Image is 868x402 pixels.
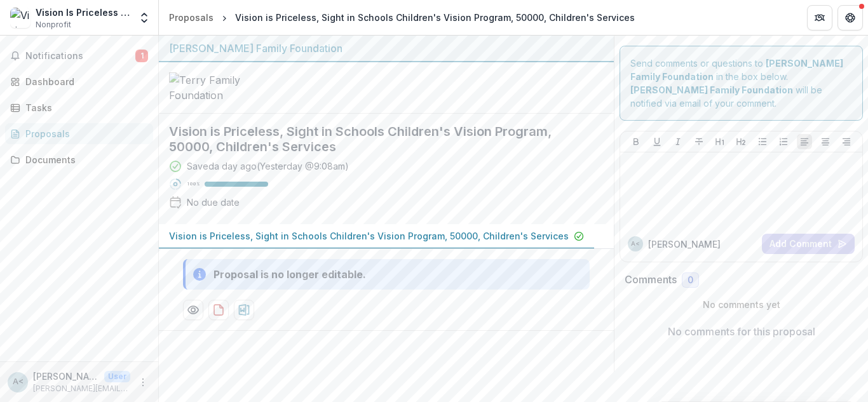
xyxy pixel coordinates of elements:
[620,46,863,121] div: Send comments or questions to in the box below. will be notified via email of your comment.
[36,6,130,19] div: Vision Is Priceless Council, Inc
[776,134,791,149] button: Ordered List
[135,375,151,390] button: More
[797,134,812,149] button: Align Left
[36,19,71,30] span: Nonprofit
[169,124,583,154] h2: Vision is Priceless, Sight in Schools Children's Vision Program, 50000, Children's Services
[235,11,635,24] div: Vision is Priceless, Sight in Schools Children's Vision Program, 50000, Children's Services
[649,134,665,149] button: Underline
[5,71,153,92] a: Dashboard
[25,127,143,140] div: Proposals
[187,196,240,209] div: No due date
[688,275,693,286] span: 0
[755,134,770,149] button: Bullet List
[187,159,349,173] div: Saved a day ago ( Yesterday @ 9:08am )
[10,8,31,28] img: Vision Is Priceless Council, Inc
[13,378,24,386] div: Ashley Scott <ashley@visionispriceless.org>
[214,267,366,282] div: Proposal is no longer editable.
[668,324,815,339] p: No comments for this proposal
[234,300,254,320] button: download-proposal
[5,123,153,144] a: Proposals
[135,5,153,30] button: Open entity switcher
[5,46,153,66] button: Notifications1
[135,50,148,62] span: 1
[164,8,640,27] nav: breadcrumb
[169,229,569,243] p: Vision is Priceless, Sight in Schools Children's Vision Program, 50000, Children's Services
[631,241,640,247] div: Ashley Scott <ashley@visionispriceless.org>
[104,371,130,382] p: User
[33,370,99,383] p: [PERSON_NAME] <[PERSON_NAME][EMAIL_ADDRESS][DOMAIN_NAME]>
[169,11,214,24] div: Proposals
[25,153,143,166] div: Documents
[5,149,153,170] a: Documents
[628,134,644,149] button: Bold
[807,5,832,30] button: Partners
[164,8,219,27] a: Proposals
[837,5,863,30] button: Get Help
[169,72,296,103] img: Terry Family Foundation
[183,300,203,320] button: Preview ebc69ea9-6c54-45b1-947b-a3094bd88093-0.pdf
[630,84,793,95] strong: [PERSON_NAME] Family Foundation
[648,238,721,251] p: [PERSON_NAME]
[839,134,854,149] button: Align Right
[25,51,135,62] span: Notifications
[33,383,130,394] p: [PERSON_NAME][EMAIL_ADDRESS][DOMAIN_NAME]
[25,101,143,114] div: Tasks
[670,134,686,149] button: Italicize
[625,274,677,286] h2: Comments
[762,234,855,254] button: Add Comment
[712,134,728,149] button: Heading 1
[5,97,153,118] a: Tasks
[25,75,143,88] div: Dashboard
[187,180,200,189] p: 100 %
[625,298,858,311] p: No comments yet
[169,41,604,56] div: [PERSON_NAME] Family Foundation
[733,134,749,149] button: Heading 2
[818,134,833,149] button: Align Center
[691,134,707,149] button: Strike
[208,300,229,320] button: download-proposal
